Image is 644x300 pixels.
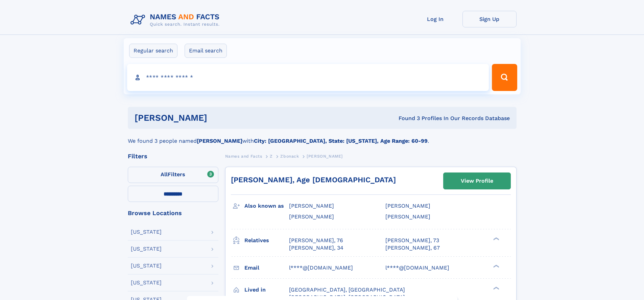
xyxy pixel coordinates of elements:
[385,237,439,244] a: [PERSON_NAME], 73
[244,200,289,212] h3: Also known as
[161,171,168,178] span: All
[128,11,225,29] img: Logo Names and Facts
[131,280,162,285] div: [US_STATE]
[131,246,162,252] div: [US_STATE]
[289,286,405,293] span: [GEOGRAPHIC_DATA], [GEOGRAPHIC_DATA]
[128,167,218,183] label: Filters
[492,286,500,290] div: ❯
[244,262,289,274] h3: Email
[225,152,262,160] a: Names and Facts
[280,154,299,159] span: Zbonack
[303,115,510,122] div: Found 3 Profiles In Our Records Database
[289,237,343,244] a: [PERSON_NAME], 76
[135,114,303,122] h1: [PERSON_NAME]
[385,213,430,220] span: [PERSON_NAME]
[244,284,289,296] h3: Lived in
[289,244,343,252] a: [PERSON_NAME], 34
[408,11,462,27] a: Log In
[254,138,428,144] b: City: [GEOGRAPHIC_DATA], State: [US_STATE], Age Range: 60-99
[128,153,218,159] div: Filters
[289,203,334,209] span: [PERSON_NAME]
[444,173,510,189] a: View Profile
[492,64,517,91] button: Search Button
[197,138,242,144] b: [PERSON_NAME]
[462,11,517,27] a: Sign Up
[270,154,273,159] span: Z
[461,173,493,189] div: View Profile
[492,264,500,268] div: ❯
[385,203,430,209] span: [PERSON_NAME]
[231,176,396,184] a: [PERSON_NAME], Age [DEMOGRAPHIC_DATA]
[128,210,218,216] div: Browse Locations
[131,263,162,269] div: [US_STATE]
[492,236,500,241] div: ❯
[244,235,289,246] h3: Relatives
[289,213,334,220] span: [PERSON_NAME]
[270,152,273,160] a: Z
[127,64,489,91] input: search input
[129,44,177,58] label: Regular search
[128,129,517,145] div: We found 3 people named with .
[280,152,299,160] a: Zbonack
[131,229,162,235] div: [US_STATE]
[307,154,343,159] span: [PERSON_NAME]
[385,244,440,252] a: [PERSON_NAME], 67
[185,44,227,58] label: Email search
